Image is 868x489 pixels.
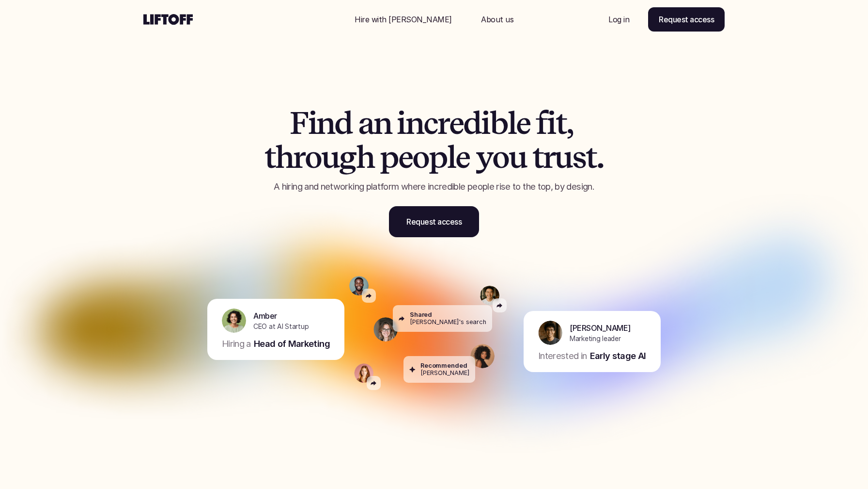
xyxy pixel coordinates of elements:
span: r [293,140,305,174]
span: h [275,140,293,174]
span: i [397,106,405,140]
span: s [572,140,586,174]
span: f [536,106,547,140]
span: t [532,140,543,174]
span: o [492,140,509,174]
span: u [554,140,572,174]
span: . [596,140,604,174]
span: a [358,106,373,140]
p: Shared [410,311,432,318]
span: i [481,106,490,140]
span: h [356,140,374,174]
span: p [429,140,447,174]
a: Request access [389,206,479,237]
span: t [556,106,566,140]
span: n [316,106,334,140]
span: r [437,106,449,140]
span: g [339,140,356,174]
span: l [447,140,455,174]
p: Marketing leader [570,334,621,344]
span: y [476,140,493,174]
p: CEO at AI Startup [253,322,309,332]
p: Request access [406,216,462,228]
span: u [321,140,339,174]
span: d [334,106,352,140]
a: Request access [648,7,725,32]
span: i [308,106,317,140]
span: n [405,106,423,140]
p: Hiring a [222,338,251,350]
span: e [449,106,464,140]
span: b [490,106,508,140]
p: [PERSON_NAME] [570,322,631,334]
p: Amber [253,310,277,322]
p: A hiring and networking platform where incredible people rise to the top, by design. [228,180,640,193]
p: Recommended [420,362,467,369]
p: Request access [659,14,714,25]
a: Nav Link [343,8,464,31]
span: e [398,140,413,174]
p: About us [481,14,513,25]
span: t [264,140,275,174]
p: Early stage AI [590,350,646,362]
span: o [412,140,429,174]
span: d [463,106,481,140]
span: t [586,140,596,174]
a: Nav Link [469,8,525,31]
p: Head of Marketing [254,338,330,350]
span: p [380,140,398,174]
span: c [423,106,437,140]
a: Nav Link [597,8,641,31]
span: u [509,140,527,174]
span: r [543,140,555,174]
span: i [547,106,556,140]
p: Hire with [PERSON_NAME] [355,14,452,25]
span: n [373,106,391,140]
p: [PERSON_NAME] [420,370,469,377]
span: e [455,140,470,174]
p: Interested in [538,350,587,362]
span: l [508,106,516,140]
p: Log in [608,14,629,25]
span: e [516,106,530,140]
span: F [290,106,308,140]
p: [PERSON_NAME]'s search [410,319,486,326]
span: o [305,140,321,174]
span: , [566,106,573,140]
